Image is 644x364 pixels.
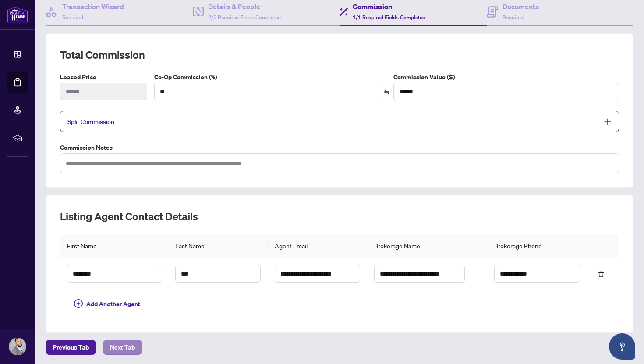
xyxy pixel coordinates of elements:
h4: Details & People [208,1,281,12]
span: Required [62,14,83,21]
span: plus-circle [74,299,83,308]
label: Co-Op Commission (%) [154,72,380,82]
span: 1/1 Required Fields Completed [353,14,425,21]
div: Split Commission [60,111,619,132]
button: Add Another Agent [67,297,147,311]
h2: Listing Agent Contact Details [60,209,619,223]
img: logo [7,7,28,23]
span: 2/2 Required Fields Completed [208,14,281,21]
h4: Transaction Wizard [62,1,124,12]
span: plus [604,118,612,126]
th: Agent Email [268,234,367,258]
label: Commission Value ($) [393,72,619,82]
button: Open asap [609,333,635,360]
span: delete [598,271,604,277]
th: Brokerage Phone [487,234,587,258]
h4: Commission [353,1,425,12]
span: Add Another Agent [86,299,140,309]
span: Previous Tab [53,340,89,354]
th: First Name [60,234,168,258]
label: Commission Notes [60,143,619,152]
th: Last Name [168,234,268,258]
img: Profile Icon [9,338,26,355]
button: Previous Tab [46,340,96,355]
label: Leased Price [60,72,147,82]
th: Brokerage Name [367,234,487,258]
span: swap [384,89,390,95]
h4: Documents [502,1,539,12]
span: Next Tab [110,340,135,354]
button: Next Tab [103,340,142,355]
span: Required [502,14,524,21]
h2: Total Commission [60,48,619,62]
span: Split Commission [67,118,114,126]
